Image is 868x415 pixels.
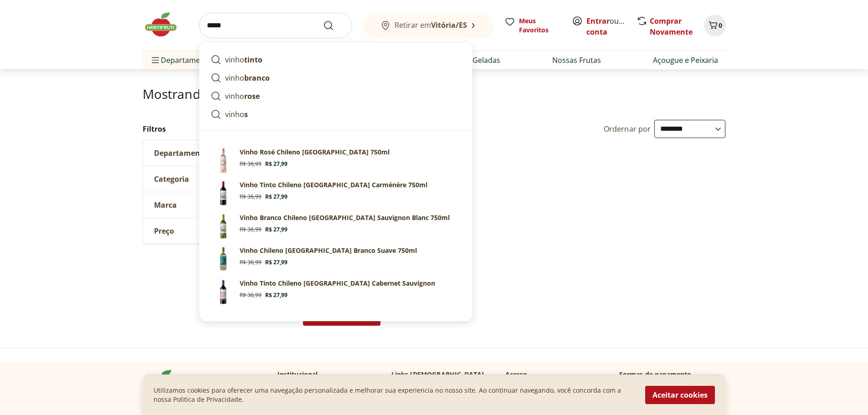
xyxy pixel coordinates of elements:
span: Meus Favoritos [519,16,561,35]
strong: s [244,109,248,119]
span: Categoria [154,174,189,184]
span: Departamentos [150,49,216,71]
button: Departamento [143,140,280,166]
p: Institucional [277,370,318,379]
img: Principal [211,246,236,272]
a: Meus Favoritos [504,16,561,35]
a: Entrar [586,16,610,26]
button: Aceitar cookies [645,386,715,404]
button: Categoria [143,166,280,192]
span: Departamento [154,149,208,158]
span: R$ 27,99 [265,292,288,299]
button: Preço [143,218,280,244]
a: Vinho Rosé Chileno [GEOGRAPHIC_DATA] 750mlR$ 36,99R$ 27,99 [207,144,465,177]
span: ou [586,15,627,37]
p: Utilizamos cookies para oferecer uma navegação personalizada e melhorar sua experiencia no nosso ... [154,386,634,404]
a: vinhotinto [207,51,465,69]
a: Comprar Novamente [650,16,693,37]
a: Vinho Tinto Chileno [GEOGRAPHIC_DATA] Carménère 750mlR$ 36,99R$ 27,99 [207,177,465,210]
p: Vinho Branco Chileno [GEOGRAPHIC_DATA] Sauvignon Blanc 750ml [240,213,450,222]
span: Preço [154,226,174,236]
button: Retirar emVitória/ES [363,13,493,38]
span: Marca [154,200,177,210]
span: Retirar em [395,21,467,29]
button: Carrinho [704,15,726,36]
a: Vinho Tinto Chileno [GEOGRAPHIC_DATA] Cabernet SauvignonR$ 36,99R$ 27,99 [207,275,465,308]
p: vinho [225,54,262,65]
p: vinho [225,91,260,102]
p: Vinho Chileno [GEOGRAPHIC_DATA] Branco Suave 750ml [240,246,417,255]
p: vinho [225,109,248,120]
p: Vinho Tinto Chileno [GEOGRAPHIC_DATA] Carménère 750ml [240,180,427,190]
span: R$ 36,99 [240,226,262,233]
a: PrincipalVinho Chileno [GEOGRAPHIC_DATA] Branco Suave 750mlR$ 36,99R$ 27,99 [207,242,465,275]
a: vinhobranco [207,69,465,87]
span: R$ 36,99 [240,160,262,168]
span: R$ 36,99 [240,292,262,299]
button: Submit Search [323,20,345,31]
input: search [199,13,352,38]
span: R$ 27,99 [265,193,288,200]
span: R$ 27,99 [265,160,288,168]
p: vinho [225,72,270,83]
p: Vinho Rosé Chileno [GEOGRAPHIC_DATA] 750ml [240,148,390,157]
h2: Filtros [143,120,280,138]
p: Acesso [505,370,528,379]
strong: branco [244,73,270,83]
span: R$ 27,99 [265,226,288,233]
img: Hortifruti [143,11,188,38]
a: vinhorose [207,87,465,105]
p: Formas de pagamento [619,370,726,379]
span: R$ 36,99 [240,259,262,266]
label: Ordernar por [604,124,651,134]
a: Vinho Branco Chileno [GEOGRAPHIC_DATA] Sauvignon Blanc 750mlR$ 36,99R$ 27,99 [207,210,465,242]
span: R$ 27,99 [265,259,288,266]
img: Hortifruti [143,370,188,397]
button: Menu [150,49,161,71]
p: Vinho Tinto Chileno [GEOGRAPHIC_DATA] Cabernet Sauvignon [240,279,435,288]
a: Criar conta [586,16,637,37]
span: 0 [719,21,722,30]
a: vinhos [207,105,465,123]
button: Marca [143,192,280,218]
strong: tinto [244,55,262,65]
span: R$ 36,99 [240,193,262,200]
h1: Mostrando resultados para: [143,87,726,101]
a: Açougue e Peixaria [653,55,718,66]
p: Links [DEMOGRAPHIC_DATA] [391,370,484,379]
strong: rose [244,91,260,101]
a: Nossas Frutas [552,55,601,66]
b: Vitória/ES [431,20,467,30]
